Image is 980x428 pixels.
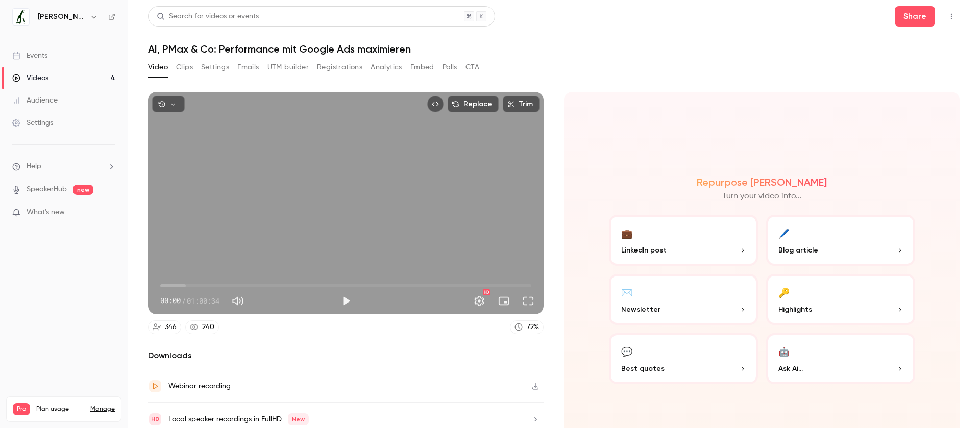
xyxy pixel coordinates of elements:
[228,291,248,311] button: Mute
[427,96,444,112] button: Embed video
[609,333,758,384] button: 💬Best quotes
[12,95,58,106] div: Audience
[201,59,229,75] button: Settings
[148,320,181,334] a: 346
[448,96,499,112] button: Replace
[778,304,812,315] span: Highlights
[697,176,827,188] h2: Repurpose [PERSON_NAME]
[336,291,356,311] button: Play
[12,73,48,83] div: Videos
[778,363,803,374] span: Ask Ai...
[148,59,168,75] button: Video
[27,161,41,172] span: Help
[165,322,177,333] div: 346
[503,96,540,112] button: Trim
[12,51,47,61] div: Events
[202,322,214,333] div: 240
[160,295,181,306] span: 00:00
[465,59,479,75] button: CTA
[494,291,514,311] button: Turn on miniplayer
[469,291,489,311] button: Settings
[160,295,219,306] div: 00:00
[148,43,960,55] h1: AI, PMax & Co: Performance mit Google Ads maximieren
[90,405,115,413] a: Manage
[510,320,544,334] a: 72%
[237,59,259,75] button: Emails
[609,215,758,266] button: 💼LinkedIn post
[38,12,86,22] h6: [PERSON_NAME] von [PERSON_NAME] IMPACT
[13,403,30,415] span: Pro
[168,380,231,392] div: Webinar recording
[483,289,490,295] div: HD
[148,349,544,362] h2: Downloads
[527,322,539,333] div: 72 %
[288,413,309,425] span: New
[609,274,758,325] button: ✉️Newsletter
[73,185,93,195] span: new
[943,8,960,24] button: Top Bar Actions
[621,284,632,300] div: ✉️
[176,59,193,75] button: Clips
[766,274,915,325] button: 🔑Highlights
[13,9,29,25] img: Jung von Matt IMPACT
[778,284,790,300] div: 🔑
[518,291,538,311] button: Full screen
[317,59,362,75] button: Registrations
[157,11,259,22] div: Search for videos or events
[27,184,67,195] a: SpeakerHub
[621,363,665,374] span: Best quotes
[778,245,818,256] span: Blog article
[778,343,790,359] div: 🤖
[185,320,219,334] a: 240
[621,304,660,315] span: Newsletter
[12,161,115,172] li: help-dropdown-opener
[12,118,53,128] div: Settings
[168,413,309,425] div: Local speaker recordings in FullHD
[182,295,186,306] span: /
[766,333,915,384] button: 🤖Ask Ai...
[371,59,402,75] button: Analytics
[187,295,219,306] span: 01:00:34
[722,190,802,203] p: Turn your video into...
[766,215,915,266] button: 🖊️Blog article
[267,59,309,75] button: UTM builder
[778,225,790,241] div: 🖊️
[621,225,632,241] div: 💼
[443,59,457,75] button: Polls
[410,59,434,75] button: Embed
[36,405,84,413] span: Plan usage
[621,245,667,256] span: LinkedIn post
[27,207,65,218] span: What's new
[621,343,632,359] div: 💬
[895,6,935,27] button: Share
